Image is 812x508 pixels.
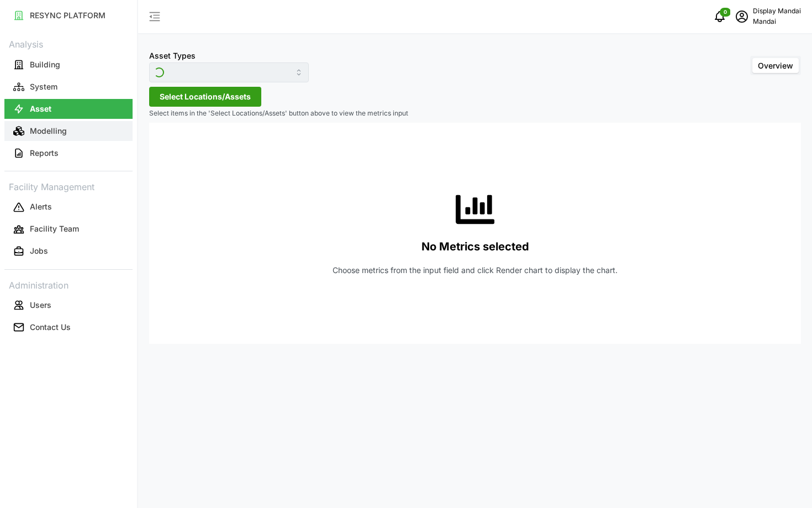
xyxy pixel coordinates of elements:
p: System [30,81,57,92]
button: System [4,77,133,97]
a: Facility Team [4,218,133,240]
a: Building [4,54,133,76]
a: Asset [4,98,133,120]
a: Contact Us [4,316,133,338]
span: Overview [758,61,793,70]
p: RESYNC PLATFORM [30,10,106,21]
button: Building [4,55,133,75]
p: Contact Us [30,322,71,333]
span: Select Locations/Assets [160,87,251,106]
a: Modelling [4,120,133,142]
button: Contact Us [4,317,133,337]
button: Modelling [4,121,133,141]
p: Modelling [30,125,67,137]
a: RESYNC PLATFORM [4,4,133,27]
span: 0 [724,8,727,16]
p: Reports [30,148,59,159]
a: System [4,76,133,98]
p: No Metrics selected [421,238,529,256]
button: RESYNC PLATFORM [4,6,133,25]
p: Facility Team [30,223,79,234]
button: Jobs [4,242,133,261]
p: Alerts [30,201,52,212]
button: Reports [4,143,133,163]
button: notifications [709,6,731,28]
p: Administration [4,276,133,292]
a: Users [4,294,133,316]
p: Analysis [4,35,133,51]
a: Jobs [4,240,133,263]
p: Facility Management [4,178,133,194]
p: Select items in the 'Select Locations/Assets' button above to view the metrics input [149,109,801,118]
p: Asset [30,103,51,114]
button: Facility Team [4,219,133,239]
button: Select Locations/Assets [149,87,261,107]
a: Alerts [4,196,133,218]
button: Alerts [4,197,133,217]
button: Users [4,295,133,315]
p: Choose metrics from the input field and click Render chart to display the chart. [333,265,618,276]
button: Asset [4,99,133,119]
p: Users [30,300,51,311]
p: Display Mandai [753,6,801,17]
button: schedule [731,6,753,28]
p: Building [30,59,60,70]
p: Mandai [753,17,801,27]
p: Jobs [30,245,48,256]
a: Reports [4,142,133,164]
label: Asset Types [149,50,196,62]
